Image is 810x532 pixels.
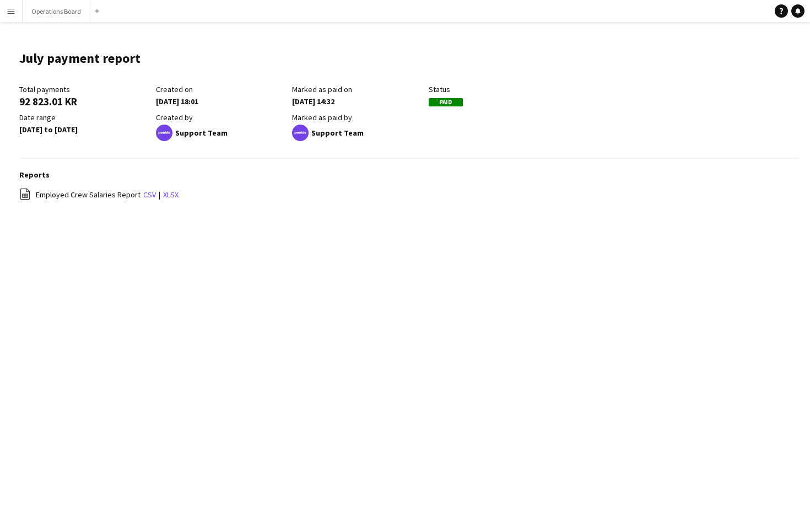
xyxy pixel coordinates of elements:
h1: July payment report [19,50,141,67]
div: Date range [19,112,150,122]
div: [DATE] 18:01 [156,96,287,106]
div: [DATE] 14:32 [292,96,423,106]
div: Support Team [292,125,423,141]
div: Status [429,84,560,94]
a: csv [143,190,156,200]
div: Created by [156,112,287,122]
div: Support Team [156,125,287,141]
span: Employed Crew Salaries Report [36,190,141,200]
a: xlsx [163,190,179,200]
div: Total payments [19,84,150,94]
div: Marked as paid by [292,112,423,122]
div: | [19,188,799,202]
div: Created on [156,84,287,94]
div: [DATE] to [DATE] [19,125,150,135]
div: 92 823.01 KR [19,96,150,106]
button: Operations Board [23,1,90,22]
span: Paid [429,98,463,106]
div: Marked as paid on [292,84,423,94]
h3: Reports [19,170,799,180]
